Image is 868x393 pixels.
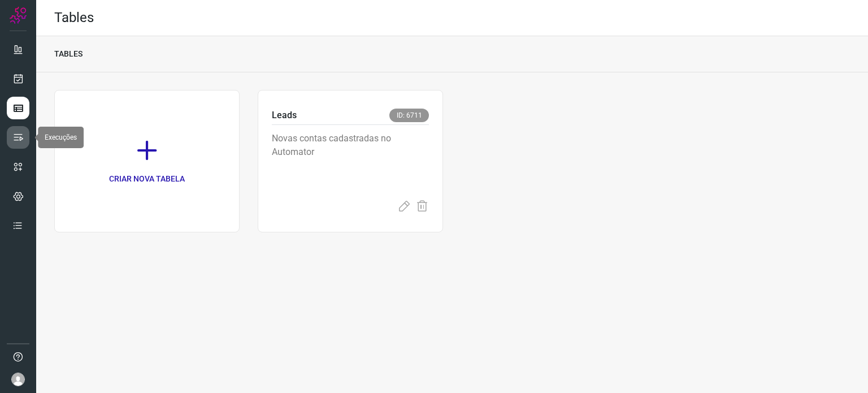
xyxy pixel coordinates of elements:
[272,109,297,122] p: Leads
[10,7,27,24] img: Logo
[389,109,429,122] span: ID: 6711
[109,173,185,185] p: CRIAR NOVA TABELA
[272,132,429,188] p: Novas contas cadastradas no Automator
[54,90,240,232] a: CRIAR NOVA TABELA
[54,48,83,60] p: TABLES
[54,10,94,26] h2: Tables
[11,373,25,386] img: avatar-user-boy.jpg
[45,133,77,141] span: Execuções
